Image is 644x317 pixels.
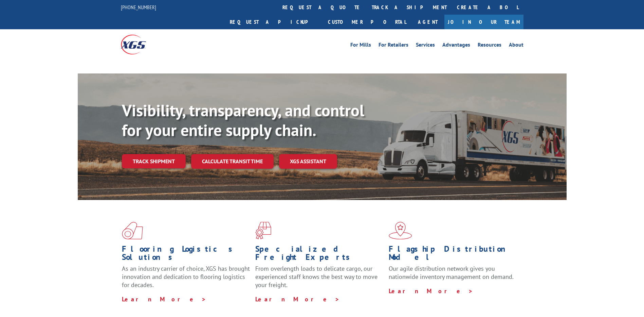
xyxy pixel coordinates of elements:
[509,42,523,50] a: About
[122,154,186,168] a: Track shipment
[255,295,340,303] a: Learn More >
[225,15,323,29] a: Request a pickup
[323,15,411,29] a: Customer Portal
[122,265,250,289] span: As an industry carrier of choice, XGS has brought innovation and dedication to flooring logistics...
[444,15,523,29] a: Join Our Team
[122,245,250,265] h1: Flooring Logistics Solutions
[379,42,408,50] a: For Retailers
[122,295,206,303] a: Learn More >
[122,100,364,140] b: Visibility, transparency, and control for your entire supply chain.
[411,15,444,29] a: Agent
[121,4,156,11] a: [PHONE_NUMBER]
[279,154,337,169] a: XGS ASSISTANT
[416,42,435,50] a: Services
[389,265,514,281] span: Our agile distribution network gives you nationwide inventory management on demand.
[389,245,517,265] h1: Flagship Distribution Model
[442,42,470,50] a: Advantages
[191,154,274,169] a: Calculate transit time
[478,42,501,50] a: Resources
[350,42,371,50] a: For Mills
[122,222,143,239] img: xgs-icon-total-supply-chain-intelligence-red
[255,265,384,295] p: From overlength loads to delicate cargo, our experienced staff knows the best way to move your fr...
[389,222,412,239] img: xgs-icon-flagship-distribution-model-red
[255,222,271,239] img: xgs-icon-focused-on-flooring-red
[255,245,384,265] h1: Specialized Freight Experts
[389,287,473,295] a: Learn More >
